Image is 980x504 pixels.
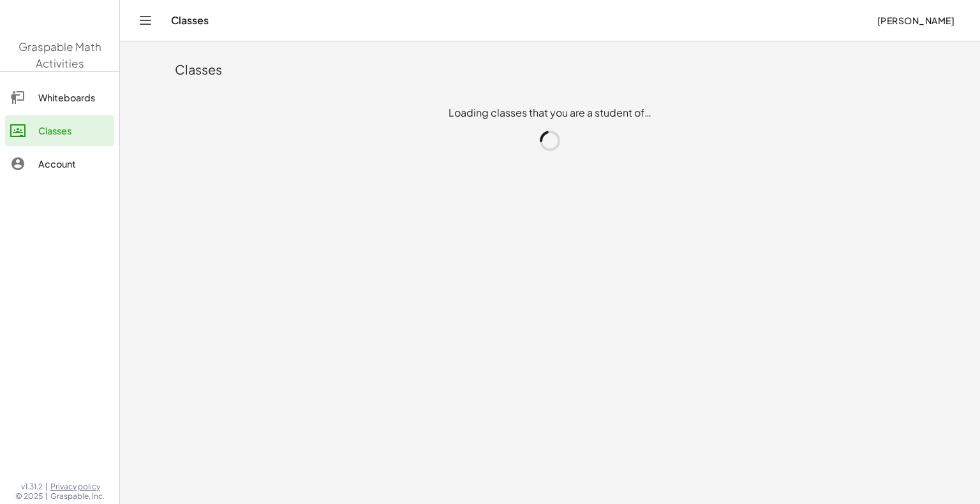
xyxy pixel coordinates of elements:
span: © 2025 [15,491,43,501]
button: [PERSON_NAME] [866,9,965,32]
div: Classes [175,61,925,78]
div: Whiteboards [38,90,109,105]
div: Loading classes that you are a student of… [185,105,915,151]
span: | [45,491,48,501]
a: Classes [5,115,114,146]
a: Whiteboards [5,82,114,113]
div: Account [38,156,109,171]
span: v1.31.2 [21,482,43,492]
a: Privacy policy [50,482,105,492]
span: Graspable Math Activities [19,40,101,70]
span: | [45,482,48,492]
div: Classes [38,123,109,138]
span: [PERSON_NAME] [877,15,954,26]
span: Graspable, Inc. [50,491,105,501]
a: Account [5,148,114,179]
button: Toggle navigation [135,10,156,31]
